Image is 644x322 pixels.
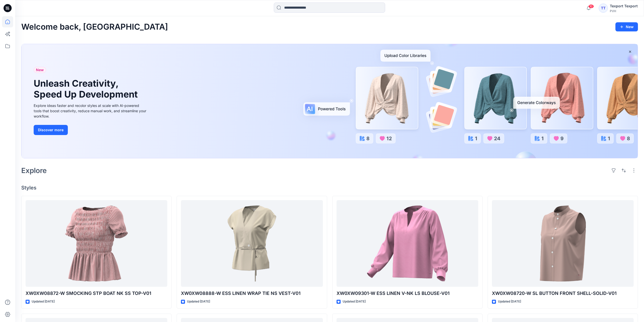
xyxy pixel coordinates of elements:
[34,125,148,135] a: Discover more
[34,78,140,100] h1: Unleash Creativity, Speed Up Development
[588,4,594,8] span: 10
[36,67,44,73] span: New
[181,290,323,297] p: XW0XW08888-W ESS LINEN WRAP TIE NS VEST-V01
[21,22,168,32] h2: Welcome back, [GEOGRAPHIC_DATA]
[181,200,323,287] a: XW0XW08888-W ESS LINEN WRAP TIE NS VEST-V01
[26,200,167,287] a: XW0XW08872-W SMOCKING STP BOAT NK SS TOP-V01
[498,299,521,304] p: Updated [DATE]
[187,299,210,304] p: Updated [DATE]
[610,9,638,13] div: PVH
[492,200,634,287] a: XW0XW08720-W SL BUTTON FRONT SHELL-SOLID-V01
[610,3,638,9] div: Texport Texport
[34,125,68,135] button: Discover more
[34,103,148,119] div: Explore ideas faster and recolor styles at scale with AI-powered tools that boost creativity, red...
[337,290,478,297] p: XW0XW09301-W ESS LINEN V-NK LS BLOUSE-V01
[343,299,366,304] p: Updated [DATE]
[615,22,638,31] button: New
[337,200,478,287] a: XW0XW09301-W ESS LINEN V-NK LS BLOUSE-V01
[599,4,608,13] div: TT
[32,299,55,304] p: Updated [DATE]
[21,166,47,175] h2: Explore
[21,185,638,191] h4: Styles
[492,290,634,297] p: XW0XW08720-W SL BUTTON FRONT SHELL-SOLID-V01
[26,290,167,297] p: XW0XW08872-W SMOCKING STP BOAT NK SS TOP-V01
